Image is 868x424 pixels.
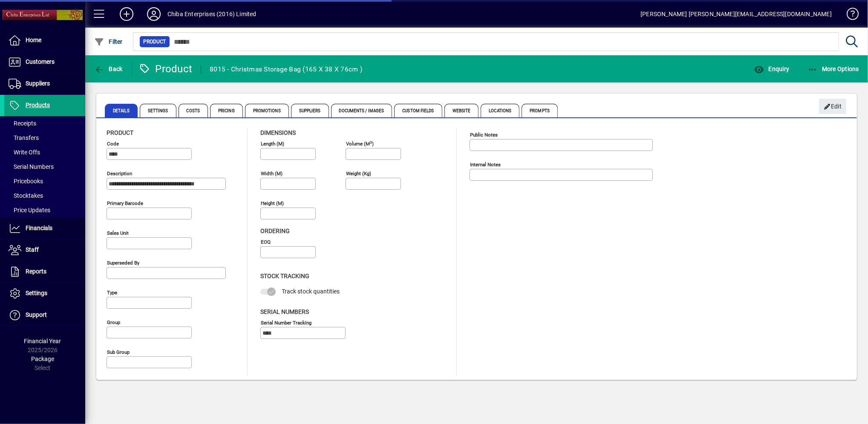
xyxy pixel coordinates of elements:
[260,129,296,136] span: Dimensions
[840,2,857,29] a: Knowledge Base
[26,290,47,296] span: Settings
[819,99,846,114] button: Edit
[4,73,85,94] a: Suppliers
[4,203,85,217] a: Price Updates
[92,34,125,49] button: Filter
[85,61,132,77] app-page-header-button: Back
[481,104,519,117] span: Locations
[143,37,166,46] span: Product
[261,141,284,147] mat-label: Length (m)
[4,51,85,73] a: Customers
[282,288,340,295] span: Track stock quantities
[167,7,257,21] div: Chiba Enterprises (2016) Limited
[346,141,374,147] mat-label: Volume (m )
[26,102,50,108] span: Products
[522,104,558,117] span: Prompts
[107,290,117,296] mat-label: Type
[26,268,46,275] span: Reports
[26,225,52,231] span: Financials
[807,65,859,72] span: More Options
[92,61,125,77] button: Back
[640,7,832,21] div: [PERSON_NAME] [PERSON_NAME][EMAIL_ADDRESS][DOMAIN_NAME]
[4,261,85,282] a: Reports
[394,104,442,117] span: Custom Fields
[107,319,120,325] mat-label: Group
[4,188,85,203] a: Stocktakes
[210,104,243,117] span: Pricing
[444,104,479,117] span: Website
[4,131,85,145] a: Transfers
[261,171,283,176] mat-label: Width (m)
[107,260,139,266] mat-label: Superseded by
[260,308,309,315] span: Serial Numbers
[94,38,123,45] span: Filter
[94,65,123,72] span: Back
[9,207,50,213] span: Price Updates
[470,162,501,168] mat-label: Internal Notes
[291,104,329,117] span: Suppliers
[4,218,85,239] a: Financials
[470,132,498,138] mat-label: Public Notes
[9,192,43,199] span: Stocktakes
[4,116,85,131] a: Receipts
[261,319,311,325] mat-label: Serial Number tracking
[26,37,41,43] span: Home
[26,80,50,87] span: Suppliers
[107,171,132,176] mat-label: Description
[260,228,290,234] span: Ordering
[107,141,119,147] mat-label: Code
[9,149,40,156] span: Write Offs
[31,356,54,362] span: Package
[346,171,371,176] mat-label: Weight (Kg)
[805,61,862,77] button: More Options
[26,58,55,65] span: Customers
[26,246,39,253] span: Staff
[752,61,791,77] button: Enquiry
[245,104,289,117] span: Promotions
[4,239,85,261] a: Staff
[140,6,167,22] button: Profile
[4,174,85,188] a: Pricebooks
[9,178,43,185] span: Pricebooks
[4,304,85,326] a: Support
[113,6,140,22] button: Add
[105,104,138,117] span: Details
[261,200,284,206] mat-label: Height (m)
[260,273,309,279] span: Stock Tracking
[26,311,47,318] span: Support
[9,163,54,170] span: Serial Numbers
[4,145,85,159] a: Write Offs
[4,30,85,51] a: Home
[370,140,372,144] sup: 3
[24,338,61,344] span: Financial Year
[754,65,789,72] span: Enquiry
[4,283,85,304] a: Settings
[331,104,392,117] span: Documents / Images
[9,120,36,127] span: Receipts
[140,104,176,117] span: Settings
[9,134,39,141] span: Transfers
[107,200,143,206] mat-label: Primary barcode
[107,349,130,355] mat-label: Sub group
[4,159,85,174] a: Serial Numbers
[107,129,133,136] span: Product
[824,100,842,114] span: Edit
[179,104,208,117] span: Costs
[210,63,362,76] div: 8015 - Christmas Storage Bag (165 X 38 X 76cm )
[107,230,129,236] mat-label: Sales unit
[138,62,193,76] div: Product
[261,239,271,245] mat-label: EOQ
